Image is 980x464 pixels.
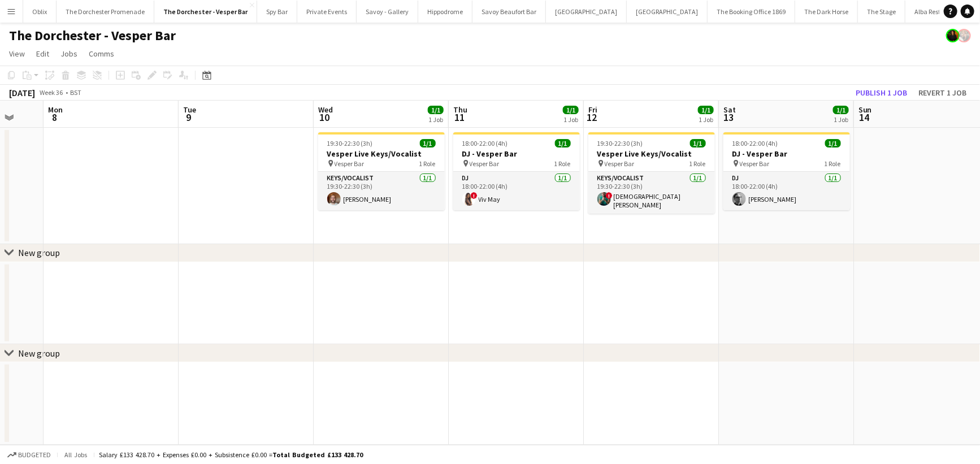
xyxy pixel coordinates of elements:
span: 1/1 [428,106,444,114]
span: Sat [723,105,736,115]
button: Oblix [23,1,57,23]
button: The Dorchester - Vesper Bar [154,1,257,23]
span: 11 [452,111,467,124]
div: 1 Job [428,115,443,124]
div: Salary £133 428.70 + Expenses £0.00 + Subsistence £0.00 = [99,450,363,459]
a: View [5,46,29,61]
h1: The Dorchester - Vesper Bar [9,27,176,44]
span: Vesper Bar [335,159,365,168]
span: 8 [46,111,63,124]
button: [GEOGRAPHIC_DATA] [627,1,708,23]
span: 18:00-22:00 (4h) [732,139,778,148]
span: View [9,49,25,59]
app-job-card: 19:30-22:30 (3h)1/1Vesper Live Keys/Vocalist Vesper Bar1 RoleKeys/Vocalist1/119:30-22:30 (3h)![DE... [588,132,715,214]
span: ! [471,192,478,199]
h3: DJ - Vesper Bar [723,149,850,159]
span: Edit [36,49,49,59]
span: Comms [89,49,114,59]
span: 1/1 [698,106,714,114]
div: BST [70,88,81,97]
button: Savoy Beaufort Bar [472,1,546,23]
app-job-card: 19:30-22:30 (3h)1/1Vesper Live Keys/Vocalist Vesper Bar1 RoleKeys/Vocalist1/119:30-22:30 (3h)[PER... [318,132,445,210]
app-card-role: DJ1/118:00-22:00 (4h)!Viv May [453,172,580,210]
button: The Booking Office 1869 [708,1,795,23]
h3: Vesper Live Keys/Vocalist [318,149,445,159]
button: Alba Restaurant [905,1,970,23]
button: Hippodrome [418,1,472,23]
span: 1 Role [554,159,571,168]
h3: Vesper Live Keys/Vocalist [588,149,715,159]
button: The Dark Horse [795,1,858,23]
button: The Dorchester Promenade [57,1,154,23]
span: Jobs [60,49,77,59]
span: Wed [318,105,333,115]
div: New group [18,247,60,258]
app-job-card: 18:00-22:00 (4h)1/1DJ - Vesper Bar Vesper Bar1 RoleDJ1/118:00-22:00 (4h)[PERSON_NAME] [723,132,850,210]
span: Week 36 [37,88,66,97]
div: 1 Job [563,115,578,124]
div: 1 Job [699,115,713,124]
app-card-role: DJ1/118:00-22:00 (4h)[PERSON_NAME] [723,172,850,210]
span: 1/1 [690,139,706,148]
span: Tue [183,105,196,115]
span: 14 [857,111,872,124]
span: 1/1 [833,106,849,114]
span: 19:30-22:30 (3h) [597,139,643,148]
span: 1/1 [563,106,579,114]
button: Revert 1 job [914,85,971,100]
app-user-avatar: Rosie Skuse [957,29,971,42]
app-job-card: 18:00-22:00 (4h)1/1DJ - Vesper Bar Vesper Bar1 RoleDJ1/118:00-22:00 (4h)!Viv May [453,132,580,210]
span: Vesper Bar [470,159,500,168]
span: Fri [588,105,597,115]
div: 1 Job [834,115,848,124]
a: Jobs [56,46,82,61]
button: Budgeted [6,449,53,461]
a: Edit [32,46,54,61]
span: All jobs [62,450,89,459]
app-user-avatar: Celine Amara [946,29,960,42]
div: New group [18,348,60,359]
span: Mon [48,105,63,115]
span: 1/1 [420,139,436,148]
span: 1/1 [555,139,571,148]
span: 18:00-22:00 (4h) [462,139,508,148]
span: ! [606,192,613,199]
button: The Stage [858,1,905,23]
button: Savoy - Gallery [357,1,418,23]
button: Private Events [297,1,357,23]
div: [DATE] [9,87,35,98]
app-card-role: Keys/Vocalist1/119:30-22:30 (3h)![DEMOGRAPHIC_DATA][PERSON_NAME] [588,172,715,214]
button: [GEOGRAPHIC_DATA] [546,1,627,23]
span: 1 Role [419,159,436,168]
span: 12 [587,111,597,124]
span: 1 Role [825,159,841,168]
span: 13 [722,111,736,124]
span: 9 [181,111,196,124]
span: Sun [858,105,872,115]
span: 19:30-22:30 (3h) [327,139,373,148]
h3: DJ - Vesper Bar [453,149,580,159]
span: Total Budgeted £133 428.70 [272,450,363,459]
app-card-role: Keys/Vocalist1/119:30-22:30 (3h)[PERSON_NAME] [318,172,445,210]
button: Publish 1 job [851,85,912,100]
span: 1/1 [825,139,841,148]
a: Comms [84,46,119,61]
span: Budgeted [18,451,51,459]
span: Thu [453,105,467,115]
span: Vesper Bar [605,159,635,168]
span: 1 Role [690,159,706,168]
button: Spy Bar [257,1,297,23]
span: 10 [316,111,333,124]
span: Vesper Bar [740,159,770,168]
